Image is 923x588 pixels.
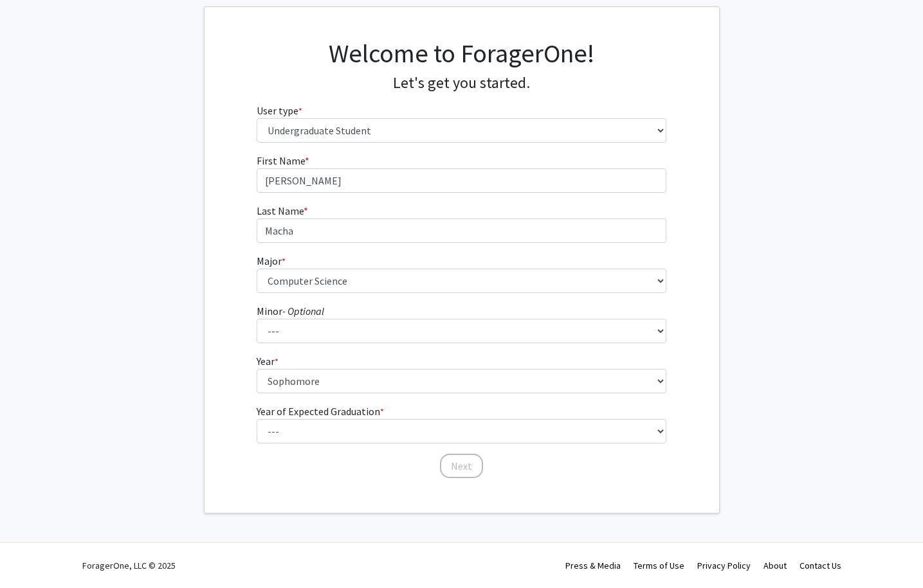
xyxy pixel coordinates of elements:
[257,103,302,118] label: User type
[763,560,787,571] a: About
[800,560,841,571] a: Contact Us
[257,404,384,419] label: Year of Expected Graduation
[82,543,176,588] div: ForagerOne, LLC © 2025
[257,74,666,93] h4: Let's get you started.
[282,305,324,317] i: - Optional
[697,560,751,571] a: Privacy Policy
[257,353,279,369] label: Year
[440,454,483,478] button: Next
[257,303,324,319] label: Minor
[634,560,684,571] a: Terms of Use
[565,560,621,571] a: Press & Media
[257,38,666,69] h1: Welcome to ForagerOne!
[257,253,286,269] label: Major
[10,530,55,578] iframe: Chat
[257,154,305,167] span: First Name
[257,204,304,217] span: Last Name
